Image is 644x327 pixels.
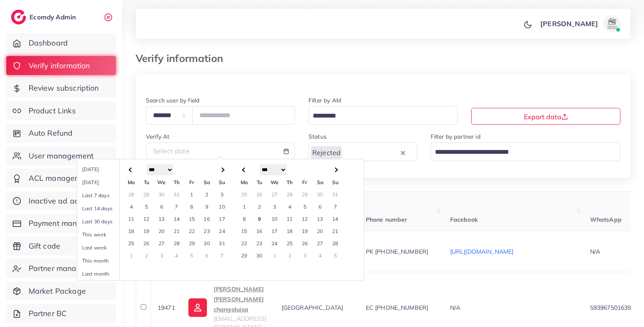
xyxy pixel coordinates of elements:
[450,248,514,255] a: [URL][DOMAIN_NAME]
[169,201,184,213] td: 7
[169,188,184,201] td: 31
[77,267,136,280] li: Last month
[252,213,267,225] td: 9
[6,214,116,233] a: Payment management
[237,201,252,213] td: 1
[343,146,398,159] input: Search for option
[124,213,139,225] td: 11
[267,249,282,262] td: 1
[6,146,116,166] a: User management
[188,298,207,317] img: ic-user-info.36bf1079.svg
[139,213,154,225] td: 12
[169,176,184,188] th: Th
[154,225,169,237] td: 20
[252,225,267,237] td: 16
[366,304,429,311] span: EC [PHONE_NUMBER]
[77,254,136,267] li: This month
[215,225,230,237] td: 24
[199,225,215,237] td: 23
[29,308,67,319] span: Partner BC
[139,188,154,201] td: 29
[267,176,282,188] th: We
[313,237,328,249] td: 27
[6,56,116,75] a: Verify information
[524,113,568,121] span: Export data
[267,225,282,237] td: 17
[310,110,447,123] input: Search for option
[124,249,139,262] td: 1
[298,188,313,201] td: 29
[471,108,620,125] button: Export data
[30,13,78,21] h2: Ecomdy Admin
[450,304,460,311] span: N/A
[124,225,139,237] td: 18
[328,201,343,213] td: 7
[309,142,417,161] div: Search for option
[29,38,68,48] span: Dashboard
[282,188,298,201] td: 28
[139,176,154,188] th: Tu
[298,201,313,213] td: 5
[401,147,405,157] button: Clear Selected
[6,169,116,188] a: ACL management
[169,249,184,262] td: 4
[6,33,116,53] a: Dashboard
[6,259,116,278] a: Partner management
[431,132,480,141] label: Filter by partner id
[124,188,139,201] td: 28
[77,215,136,228] li: Last 30 days
[282,237,298,249] td: 25
[450,216,478,223] span: Facebook
[169,237,184,249] td: 28
[298,237,313,249] td: 26
[282,304,343,311] span: [GEOGRAPHIC_DATA]
[6,123,116,143] a: Auto Refund
[154,249,169,262] td: 3
[590,304,631,311] span: 593967501639
[298,225,313,237] td: 19
[267,237,282,249] td: 24
[29,263,103,274] span: Partner management
[184,176,199,188] th: Fr
[184,237,199,249] td: 29
[313,225,328,237] td: 20
[214,284,268,314] p: [PERSON_NAME] [PERSON_NAME] changoluisa
[282,249,298,262] td: 2
[215,213,230,225] td: 17
[311,146,342,159] span: Rejected
[184,201,199,213] td: 8
[328,213,343,225] td: 14
[6,236,116,256] a: Gift code
[536,15,624,32] a: [PERSON_NAME]avatar
[237,176,252,188] th: Mo
[328,237,343,249] td: 28
[29,150,94,161] span: User management
[158,304,175,311] span: 19471
[6,281,116,301] a: Market Package
[154,176,169,188] th: We
[237,237,252,249] td: 22
[184,249,199,262] td: 5
[215,188,230,201] td: 3
[29,173,92,184] span: ACL management
[29,128,73,139] span: Auto Refund
[29,83,99,94] span: Review subscription
[282,201,298,213] td: 4
[139,249,154,262] td: 2
[139,237,154,249] td: 26
[124,237,139,249] td: 25
[184,188,199,201] td: 1
[124,176,139,188] th: Mo
[154,213,169,225] td: 13
[252,176,267,188] th: Tu
[313,213,328,225] td: 13
[432,146,610,159] input: Search for option
[252,237,267,249] td: 23
[199,176,215,188] th: Sa
[154,237,169,249] td: 27
[29,241,60,252] span: Gift code
[77,176,136,189] li: [DATE]
[328,249,343,262] td: 5
[590,248,600,255] span: N/A
[215,249,230,262] td: 7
